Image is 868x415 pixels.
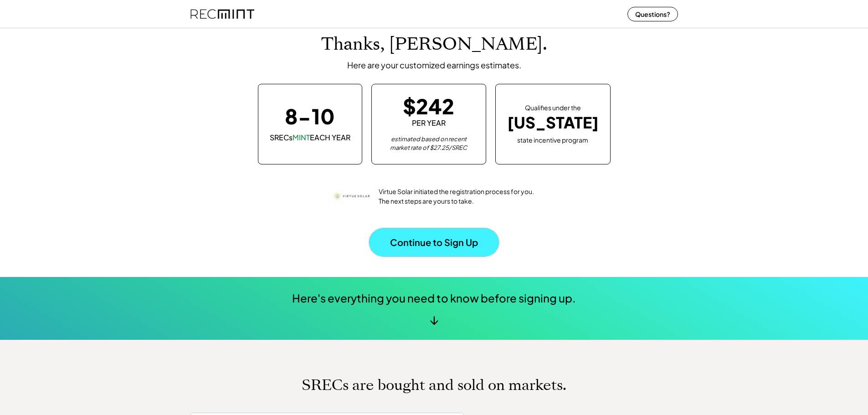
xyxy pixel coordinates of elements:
div: SRECs EACH YEAR [270,133,350,143]
button: Continue to Sign Up [369,228,499,256]
div: PER YEAR [412,118,446,128]
img: virtue-solar.png [333,178,370,215]
div: state incentive program [517,134,588,145]
h1: SRECs are bought and sold on markets. [302,376,566,394]
div: Here are your customized earnings estimates. [347,60,521,70]
div: 8-10 [285,106,335,126]
button: Questions? [627,7,678,21]
div: Virtue Solar initiated the registration process for you. The next steps are yours to take. [379,187,535,206]
div: estimated based on recent market rate of $27.25/SREC [383,135,474,153]
div: Here's everything you need to know before signing up. [292,291,576,306]
div: Qualifies under the [525,103,581,113]
div: [US_STATE] [507,113,599,132]
h1: Thanks, [PERSON_NAME]. [321,34,547,55]
font: MINT [293,133,310,142]
div: $242 [403,96,454,116]
div: ↓ [430,313,438,326]
img: recmint-logotype%403x%20%281%29.jpeg [190,2,254,26]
